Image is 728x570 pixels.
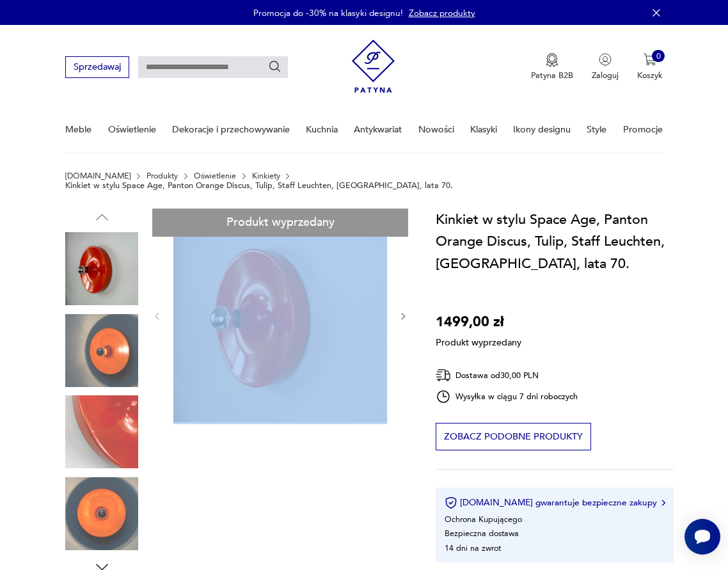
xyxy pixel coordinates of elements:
[445,496,665,509] button: [DOMAIN_NAME] gwarantuje bezpieczne zakupy
[354,107,402,152] a: Antykwariat
[592,53,619,81] button: Zaloguj
[445,528,519,539] li: Bezpieczna dostawa
[592,70,619,81] p: Zaloguj
[252,171,280,180] a: Kinkiety
[268,60,282,74] button: Szukaj
[65,56,129,77] button: Sprzedawaj
[623,107,663,152] a: Promocje
[661,500,665,506] img: Ikona strzałki w prawo
[436,367,451,383] img: Ikona dostawy
[546,53,558,67] img: Ikona medalu
[65,64,129,72] a: Sprzedawaj
[445,496,457,509] img: Ikona certyfikatu
[599,53,612,66] img: Ikonka użytkownika
[306,107,338,152] a: Kuchnia
[146,171,178,180] a: Produkty
[637,53,663,81] button: 0Koszyk
[531,53,573,81] a: Ikona medaluPatyna B2B
[65,171,131,180] a: [DOMAIN_NAME]
[531,53,573,81] button: Patyna B2B
[684,519,720,555] iframe: Smartsupp widget button
[253,7,403,19] p: Promocja do -30% na klasyki designu!
[513,107,571,152] a: Ikony designu
[644,53,656,66] img: Ikona koszyka
[470,107,497,152] a: Klasyki
[637,70,663,81] p: Koszyk
[436,209,674,274] h1: Kinkiet w stylu Space Age, Panton Orange Discus, Tulip, Staff Leuchten, [GEOGRAPHIC_DATA], lata 70.
[65,181,453,190] p: Kinkiet w stylu Space Age, Panton Orange Discus, Tulip, Staff Leuchten, [GEOGRAPHIC_DATA], lata 70.
[445,514,522,525] li: Ochrona Kupującego
[418,107,454,152] a: Nowości
[445,542,501,554] li: 14 dni na zwrot
[587,107,606,152] a: Style
[436,389,578,404] div: Wysyłka w ciągu 7 dni roboczych
[436,423,590,450] button: Zobacz podobne produkty
[436,333,521,349] p: Produkt wyprzedany
[436,367,578,383] div: Dostawa od 30,00 PLN
[194,171,236,180] a: Oświetlenie
[531,70,573,81] p: Patyna B2B
[108,107,156,152] a: Oświetlenie
[436,311,521,333] p: 1499,00 zł
[352,35,395,97] img: Patyna - sklep z meblami i dekoracjami vintage
[652,50,665,63] div: 0
[65,107,91,152] a: Meble
[172,107,290,152] a: Dekoracje i przechowywanie
[409,7,475,19] a: Zobacz produkty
